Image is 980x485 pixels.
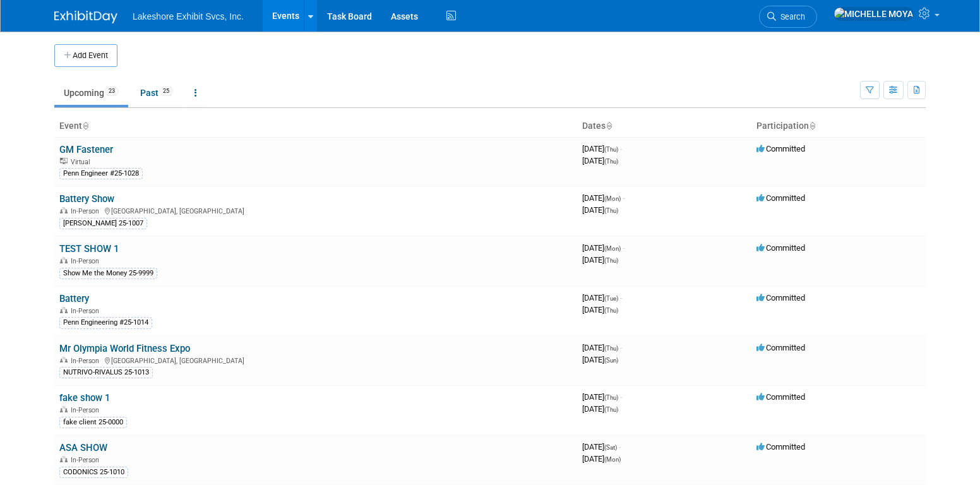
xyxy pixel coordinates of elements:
span: (Tue) [604,295,618,302]
span: (Sat) [604,444,617,451]
div: [GEOGRAPHIC_DATA], [GEOGRAPHIC_DATA] [59,205,572,215]
img: In-Person Event [60,207,68,213]
img: Virtual Event [60,158,68,164]
span: (Thu) [604,345,618,352]
span: (Thu) [604,394,618,401]
span: Committed [756,442,805,452]
a: fake show 1 [59,392,110,404]
span: (Mon) [604,195,621,202]
a: Upcoming23 [54,81,128,105]
img: MICHELLE MOYA [834,7,914,21]
span: [DATE] [582,243,624,253]
span: [DATE] [582,193,624,203]
div: NUTRIVO-RIVALUS 25-1013 [59,367,153,378]
span: [DATE] [582,156,618,165]
span: (Mon) [604,456,621,463]
span: - [620,144,622,153]
span: In-Person [71,257,103,265]
th: Event [54,116,577,137]
span: (Thu) [604,158,618,165]
span: 25 [159,87,173,96]
span: Committed [756,243,805,253]
span: Committed [756,293,805,302]
a: Sort by Event Name [82,121,88,131]
span: [DATE] [582,343,622,352]
span: (Thu) [604,257,618,264]
span: (Mon) [604,245,621,252]
span: Search [776,12,805,21]
span: [DATE] [582,305,618,314]
a: Battery [59,293,89,304]
a: Mr Olympia World Fitness Expo [59,343,190,354]
div: Show Me the Money 25-9999 [59,268,157,279]
span: Committed [756,144,805,153]
span: - [619,442,621,452]
span: Committed [756,343,805,352]
span: Virtual [71,158,93,166]
span: [DATE] [582,454,621,464]
span: 23 [105,87,119,96]
span: (Thu) [604,207,618,214]
span: (Sun) [604,357,618,364]
button: Add Event [54,44,117,67]
a: Search [759,6,817,28]
img: In-Person Event [60,456,68,462]
a: Past25 [131,81,182,105]
img: In-Person Event [60,307,68,313]
span: (Thu) [604,406,618,413]
img: In-Person Event [60,357,68,363]
th: Dates [577,116,751,137]
span: [DATE] [582,144,622,153]
span: - [620,392,622,402]
span: [DATE] [582,293,622,302]
a: Battery Show [59,193,114,205]
a: GM Fastener [59,144,113,155]
span: Committed [756,193,805,203]
div: Penn Engineering #25-1014 [59,317,152,328]
span: Lakeshore Exhibit Svcs, Inc. [133,11,244,21]
img: ExhibitDay [54,11,117,23]
span: - [623,243,624,253]
span: (Thu) [604,146,618,153]
span: In-Person [71,357,103,365]
div: Penn Engineer #25-1028 [59,168,143,179]
span: In-Person [71,406,103,414]
span: [DATE] [582,355,618,364]
span: [DATE] [582,392,622,402]
span: - [620,293,622,302]
div: CODONICS 25-1010 [59,467,128,478]
span: [DATE] [582,404,618,414]
span: In-Person [71,207,103,215]
th: Participation [751,116,926,137]
span: [DATE] [582,205,618,215]
img: In-Person Event [60,257,68,263]
span: [DATE] [582,442,621,452]
a: TEST SHOW 1 [59,243,119,254]
a: ASA SHOW [59,442,107,453]
div: [PERSON_NAME] 25-1007 [59,218,147,229]
span: In-Person [71,307,103,315]
span: - [623,193,624,203]
img: In-Person Event [60,406,68,412]
span: (Thu) [604,307,618,314]
a: Sort by Participation Type [809,121,815,131]
div: fake client 25-0000 [59,417,127,428]
span: - [620,343,622,352]
a: Sort by Start Date [606,121,612,131]
span: Committed [756,392,805,402]
span: In-Person [71,456,103,464]
div: [GEOGRAPHIC_DATA], [GEOGRAPHIC_DATA] [59,355,572,365]
span: [DATE] [582,255,618,265]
